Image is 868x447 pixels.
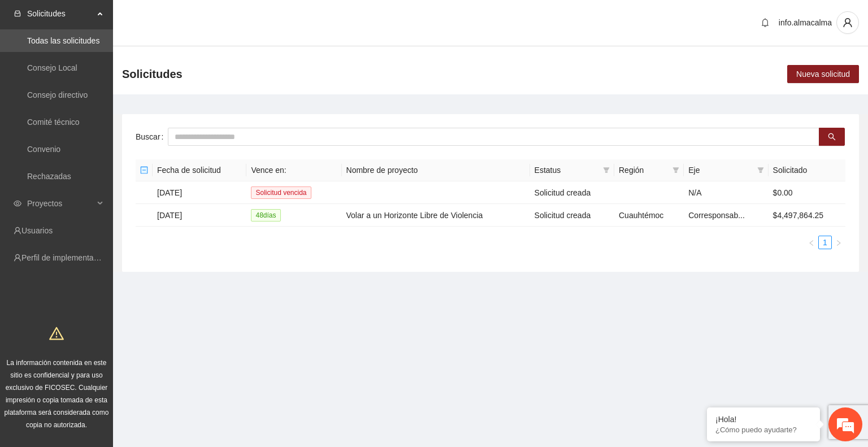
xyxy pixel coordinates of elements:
[153,181,246,204] td: [DATE]
[603,167,610,173] span: filter
[715,426,811,434] p: ¿Cómo puedo ayudarte?
[769,204,845,227] td: $4,497,864.25
[769,181,845,204] td: $0.00
[684,181,768,204] td: N/A
[21,226,53,235] a: Usuarios
[342,204,530,227] td: Volar a un Horizonte Libre de Violencia
[14,10,21,18] span: inbox
[27,2,94,25] span: Solicitudes
[342,159,530,181] th: Nombre de proyecto
[27,90,88,99] a: Consejo directivo
[122,65,183,83] span: Solicitudes
[832,236,845,249] li: Next Page
[835,240,842,246] span: right
[688,211,745,220] span: Corresponsab...
[796,68,850,80] span: Nueva solicitud
[836,11,859,34] button: user
[688,164,752,176] span: Eje
[27,172,71,181] a: Rechazadas
[251,209,280,222] span: 48 día s
[535,164,598,176] span: Estatus
[828,133,836,142] span: search
[601,162,612,179] span: filter
[27,36,99,45] a: Todas las solicitudes
[614,204,684,227] td: Cuauhtémoc
[672,167,679,173] span: filter
[819,128,845,146] button: search
[530,204,614,227] td: Solicitud creada
[530,181,614,204] td: Solicitud creada
[757,167,764,173] span: filter
[27,145,60,154] a: Convenio
[251,186,311,199] span: Solicitud vencida
[27,192,94,215] span: Proyectos
[14,199,21,207] span: eye
[246,159,341,181] th: Vence en:
[153,204,246,227] td: [DATE]
[808,240,815,246] span: left
[715,415,811,424] div: ¡Hola!
[49,326,64,341] span: warning
[769,159,845,181] th: Solicitado
[140,166,148,174] span: minus-square
[755,162,766,179] span: filter
[805,236,818,249] li: Previous Page
[21,253,110,262] a: Perfil de implementadora
[818,236,832,249] li: 1
[756,14,774,32] button: bell
[787,65,859,83] button: Nueva solicitud
[619,164,668,176] span: Región
[27,63,77,72] a: Consejo Local
[837,18,858,28] span: user
[670,162,682,179] span: filter
[779,18,832,27] span: info.almacalma
[819,236,831,249] a: 1
[27,118,80,127] a: Comité técnico
[757,18,774,27] span: bell
[153,159,246,181] th: Fecha de solicitud
[5,359,109,429] span: La información contenida en este sitio es confidencial y para uso exclusivo de FICOSEC. Cualquier...
[136,128,168,146] label: Buscar
[805,236,818,249] button: left
[832,236,845,249] button: right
